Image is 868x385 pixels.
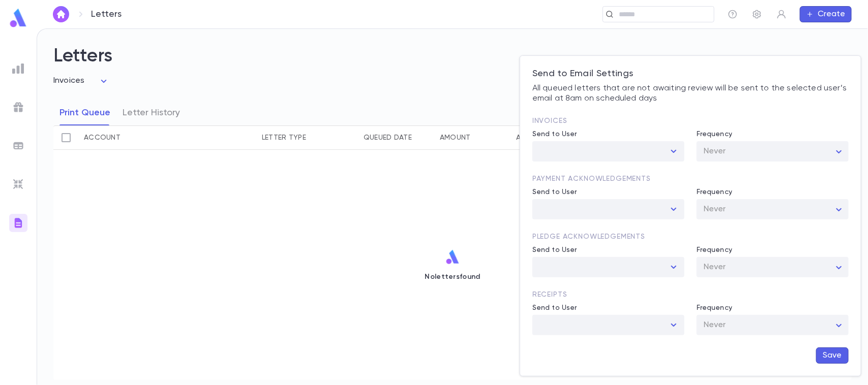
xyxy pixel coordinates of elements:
[697,315,849,335] div: Never
[532,246,577,254] label: Send to User
[704,263,726,271] span: Never
[704,321,726,329] span: Never
[697,130,732,138] label: Frequency
[697,246,732,254] label: Frequency
[704,147,726,155] span: Never
[532,69,634,78] span: Send to Email Settings
[532,130,577,138] label: Send to User
[532,117,567,124] span: Invoices
[697,142,849,162] div: Never
[532,188,577,196] label: Send to User
[816,347,849,364] button: Save
[532,304,577,312] label: Send to User
[697,258,849,277] div: Never
[532,175,651,182] span: Payment Acknowledgements
[532,291,567,298] span: Receipts
[704,205,726,213] span: Never
[532,83,849,104] p: All queued letters that are not awaiting review will be sent to the selected user’s email at 8am ...
[697,200,849,219] div: Never
[697,304,732,312] label: Frequency
[697,188,732,196] label: Frequency
[532,233,645,240] span: Pledge Acknowledgements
